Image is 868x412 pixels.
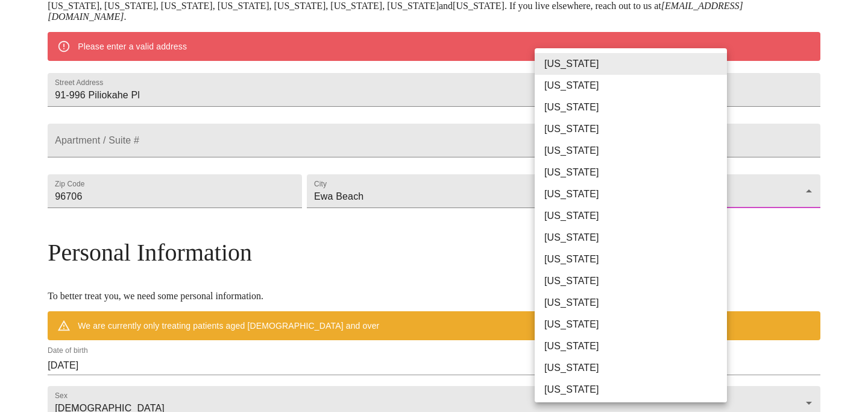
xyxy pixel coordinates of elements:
[535,335,727,357] li: [US_STATE]
[535,140,727,162] li: [US_STATE]
[535,118,727,140] li: [US_STATE]
[535,379,727,401] li: [US_STATE]
[535,357,727,379] li: [US_STATE]
[535,292,727,314] li: [US_STATE]
[535,270,727,292] li: [US_STATE]
[535,205,727,227] li: [US_STATE]
[535,97,727,118] li: [US_STATE]
[535,227,727,249] li: [US_STATE]
[535,162,727,183] li: [US_STATE]
[535,75,727,97] li: [US_STATE]
[535,53,727,75] li: [US_STATE]
[535,249,727,270] li: [US_STATE]
[535,314,727,335] li: [US_STATE]
[535,183,727,205] li: [US_STATE]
